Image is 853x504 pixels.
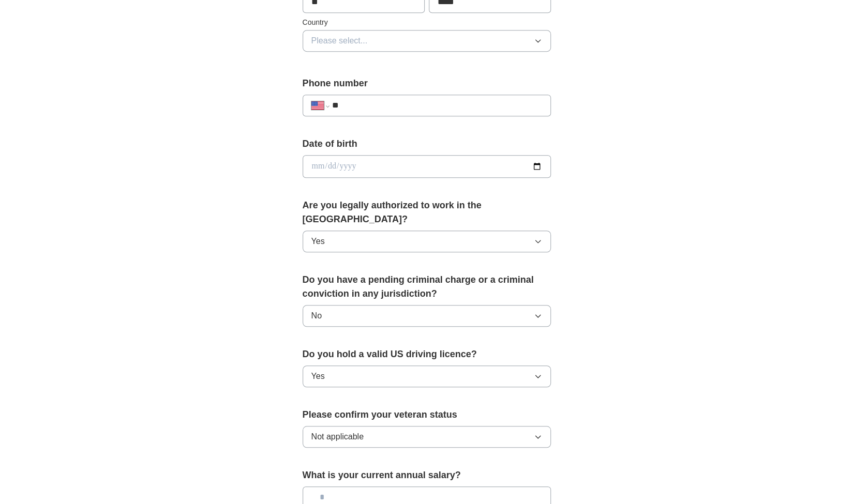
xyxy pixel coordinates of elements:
span: Please select... [311,35,368,47]
label: Date of birth [303,137,551,151]
label: Do you have a pending criminal charge or a criminal conviction in any jurisdiction? [303,273,551,301]
label: Please confirm your veteran status [303,408,551,422]
label: Do you hold a valid US driving licence? [303,347,551,361]
label: Country [303,17,551,28]
span: Yes [311,235,325,248]
span: Yes [311,370,325,383]
span: No [311,310,322,322]
button: Not applicable [303,426,551,448]
button: No [303,305,551,327]
span: Not applicable [311,431,364,443]
button: Yes [303,231,551,252]
label: Phone number [303,77,551,90]
button: Yes [303,365,551,387]
label: What is your current annual salary? [303,468,551,482]
label: Are you legally authorized to work in the [GEOGRAPHIC_DATA]? [303,198,551,226]
button: Please select... [303,30,551,52]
